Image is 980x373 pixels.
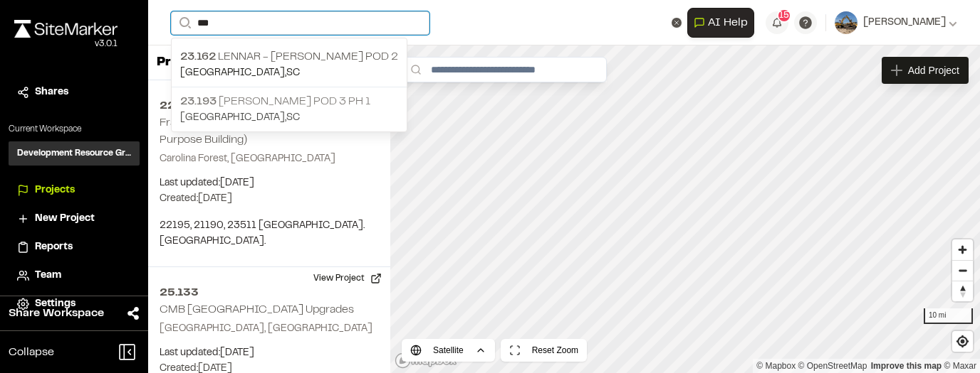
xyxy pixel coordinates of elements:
span: Share Workspace [9,305,104,322]
p: Last updated: [DATE] [160,175,379,191]
span: Zoom out [952,261,973,281]
span: 15 [779,9,789,22]
button: Zoom out [952,260,973,281]
a: Team [17,268,131,283]
button: Open AI Assistant [687,8,754,38]
p: 22195, 21190, 23511 [GEOGRAPHIC_DATA]. [GEOGRAPHIC_DATA]. [160,218,379,249]
a: OpenStreetMap [798,361,867,371]
button: Reset Zoom [501,339,587,362]
span: Collapse [9,344,54,361]
button: Reset bearing to north [952,281,973,301]
span: Projects [35,183,75,198]
span: AI Help [708,14,748,31]
a: Reports [17,239,131,255]
span: Shares [35,85,68,100]
span: 23.162 [180,52,216,62]
p: Lennar - [PERSON_NAME] Pod 2 [180,48,398,65]
a: 23.193 [PERSON_NAME] Pod 3 Ph 1[GEOGRAPHIC_DATA],SC [172,87,407,131]
a: Map feedback [871,361,942,371]
button: Zoom in [952,239,973,260]
h2: 22195 [160,97,379,114]
a: Projects [17,183,131,198]
img: User [835,11,857,34]
span: Team [35,268,61,283]
p: Carolina Forest, [GEOGRAPHIC_DATA] [160,151,379,167]
a: Shares [17,85,131,100]
p: Created: [DATE] [160,191,379,207]
canvas: Map [390,45,980,373]
p: [GEOGRAPHIC_DATA] , SC [180,110,398,126]
span: Reports [35,239,73,255]
span: [PERSON_NAME] [863,15,946,31]
button: 15 [766,11,788,34]
div: Open AI Assistant [687,8,760,38]
h2: 25.133 [160,284,379,301]
h3: Development Resource Group [17,147,131,160]
button: Find my location [952,331,973,352]
button: Clear text [672,18,682,28]
span: Reset bearing to north [952,281,973,301]
a: 23.162 Lennar - [PERSON_NAME] Pod 2[GEOGRAPHIC_DATA],SC [172,43,407,87]
p: [PERSON_NAME] Pod 3 Ph 1 [180,93,398,110]
button: Satellite [402,339,495,362]
a: Mapbox [756,361,796,371]
button: [PERSON_NAME] [835,11,957,34]
span: 23.193 [180,97,217,107]
a: Maxar [944,361,976,371]
button: Search [171,11,197,35]
span: New Project [35,211,95,227]
a: New Project [17,211,131,227]
span: Add Project [908,63,959,77]
p: Current Workspace [9,123,140,136]
h2: Frassati [DEMOGRAPHIC_DATA] (Multi-Purpose Building) [160,118,363,145]
p: Projects [157,53,210,72]
p: [GEOGRAPHIC_DATA], [GEOGRAPHIC_DATA] [160,321,379,337]
p: Last updated: [DATE] [160,345,379,361]
div: Oh geez...please don't... [14,38,118,50]
p: [GEOGRAPHIC_DATA] , SC [180,65,398,81]
h2: CMB [GEOGRAPHIC_DATA] Upgrades [160,305,354,315]
div: 10 mi [924,308,973,324]
img: rebrand.png [14,20,118,38]
button: View Project [305,267,390,290]
a: Mapbox logo [395,352,457,369]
